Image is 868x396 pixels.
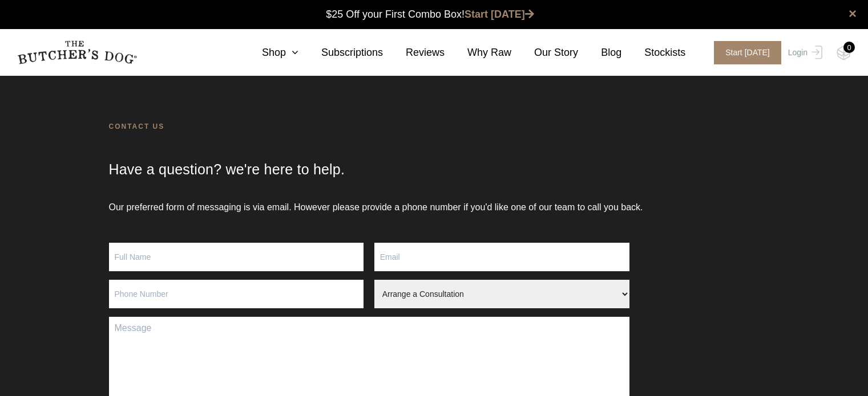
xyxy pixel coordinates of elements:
[445,45,511,60] a: Why Raw
[298,45,383,60] a: Subscriptions
[843,42,855,53] div: 0
[714,41,781,64] span: Start [DATE]
[578,45,621,60] a: Blog
[785,41,822,64] a: Login
[374,243,629,271] input: Email
[109,161,760,201] h2: Have a question? we're here to help.
[109,280,364,308] input: Phone Number
[621,45,685,60] a: Stockists
[109,201,760,243] p: Our preferred form of messaging is via email. However please provide a phone number if you'd like...
[511,45,578,60] a: Our Story
[109,243,364,271] input: Full Name
[703,41,785,64] a: Start [DATE]
[109,121,760,161] h1: Contact Us
[383,45,445,60] a: Reviews
[849,7,857,21] a: close
[465,9,534,20] a: Start [DATE]
[837,46,851,60] img: TBD_Cart-Empty.png
[239,45,298,60] a: Shop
